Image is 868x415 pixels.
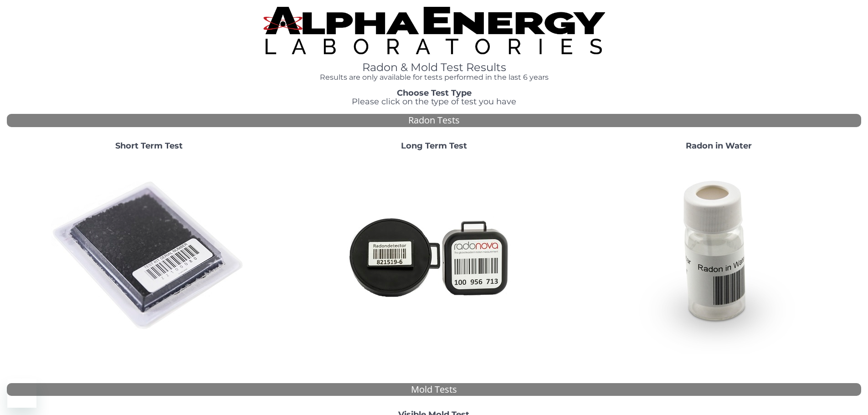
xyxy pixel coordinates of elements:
img: Radtrak2vsRadtrak3.jpg [336,158,532,354]
iframe: Button to launch messaging window [7,379,36,408]
img: RadoninWater.jpg [621,158,817,354]
img: TightCrop.jpg [263,7,605,54]
img: ShortTerm.jpg [51,158,247,354]
div: Mold Tests [7,383,861,396]
h1: Radon & Mold Test Results [263,61,605,73]
strong: Radon in Water [686,141,752,151]
strong: Short Term Test [115,141,183,151]
h4: Results are only available for tests performed in the last 6 years [263,73,605,82]
strong: Choose Test Type [397,88,472,98]
span: Please click on the type of test you have [352,97,516,107]
div: Radon Tests [7,114,861,127]
strong: Long Term Test [401,141,467,151]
